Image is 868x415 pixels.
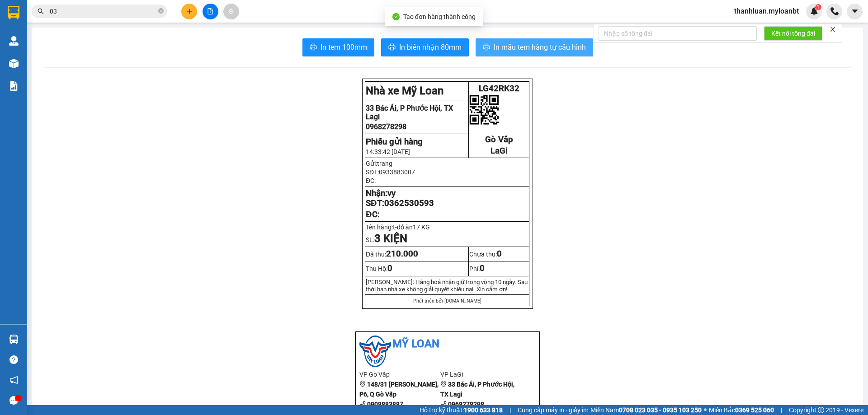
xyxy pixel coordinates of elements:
span: printer [388,43,396,52]
span: trang [377,160,392,167]
strong: 1900 633 818 [464,406,503,414]
span: search [38,8,44,14]
span: 0933883007 [379,168,415,176]
span: Miền Nam [590,405,702,415]
span: Phát triển bởi [DOMAIN_NAME] [413,298,481,304]
button: Kết nối tổng đài [764,26,822,41]
input: Nhập số tổng đài [599,26,757,41]
span: close-circle [158,8,164,14]
strong: 0708 023 035 - 0935 103 250 [619,406,702,414]
span: In mẫu tem hàng tự cấu hình [494,42,586,53]
img: logo.jpg [5,5,36,36]
button: printerIn mẫu tem hàng tự cấu hình [476,38,593,56]
button: plus [181,4,197,19]
span: printer [483,43,490,52]
span: file-add [207,8,213,14]
span: environment [440,381,447,387]
span: 3 [374,232,381,245]
span: t-đồ ăn [393,224,434,231]
span: 1 [816,4,820,10]
span: Tạo đơn hàng thành công [403,13,476,20]
img: warehouse-icon [9,59,19,68]
span: 0968278298 [366,122,406,131]
img: logo-vxr [8,6,19,19]
span: ĐC: [366,210,379,219]
strong: Nhận: SĐT: [366,188,434,208]
b: 148/31 [PERSON_NAME], P6, Q Gò Vấp [5,50,54,77]
button: caret-down [847,4,863,19]
span: plus [186,8,193,14]
td: Đã thu: [365,247,469,261]
span: phone [359,401,366,407]
button: file-add [203,4,218,19]
span: Hỗ trợ kỹ thuật: [420,405,503,415]
p: Gửi: [366,160,528,167]
span: copyright [818,407,824,413]
img: warehouse-icon [9,335,19,344]
b: 148/31 [PERSON_NAME], P6, Q Gò Vấp [359,381,439,398]
span: question-circle [9,355,18,364]
button: aim [223,4,239,19]
b: 0908883887 [367,401,403,408]
span: | [509,405,511,415]
span: LG42RK32 [479,84,519,93]
span: close-circle [158,7,164,16]
span: message [9,396,18,405]
p: Tên hàng: [366,224,528,231]
span: environment [62,50,69,56]
img: logo.jpg [359,336,391,367]
span: ĐC: [366,177,376,184]
span: phone [440,401,447,407]
b: 0968278298 [448,401,484,408]
span: 33 Bác Ái, P Phước Hội, TX Lagi [366,104,453,121]
span: SL: [366,236,407,243]
span: 17 KG [413,224,430,231]
span: thanhluan.myloanbt [727,5,806,17]
strong: KIỆN [381,232,407,245]
input: Tìm tên, số ĐT hoặc mã đơn [50,6,156,16]
span: In tem 100mm [321,42,367,53]
span: | [781,405,782,415]
span: check-circle [392,13,400,20]
img: warehouse-icon [9,36,19,46]
span: Kết nối tổng đài [771,28,815,38]
strong: Nhà xe Mỹ Loan [366,84,443,97]
td: Thu Hộ: [365,261,469,276]
li: VP LaGi [440,369,521,379]
span: 0 [387,263,392,273]
span: notification [9,376,18,384]
li: Mỹ Loan [359,336,536,353]
li: VP Gò Vấp [359,369,440,379]
img: icon-new-feature [810,7,818,15]
span: 210.000 [386,249,418,259]
span: Cung cấp máy in - giấy in: [518,405,588,415]
button: printerIn tem 100mm [302,38,374,56]
span: environment [359,381,366,387]
span: ⚪️ [704,408,707,412]
b: 33 Bác Ái, P Phước Hội, TX Lagi [440,381,514,398]
li: VP Gò Vấp [5,38,62,48]
span: 14:33:42 [DATE] [366,148,410,155]
span: vy [387,188,396,198]
span: Miền Bắc [709,405,774,415]
strong: Phiếu gửi hàng [366,137,423,147]
sup: 1 [815,4,821,10]
li: VP LaGi [62,38,120,48]
li: Mỹ Loan [5,5,131,22]
span: environment [5,50,11,56]
span: close [830,26,836,33]
button: printerIn biên nhận 80mm [381,38,469,56]
span: LaGi [491,146,508,156]
img: qr-code [469,95,499,125]
b: 33 Bác Ái, P Phước Hội, TX Lagi [62,50,118,67]
span: printer [310,43,317,52]
img: phone-icon [830,7,839,15]
td: Chưa thu: [468,247,529,261]
strong: 0369 525 060 [735,406,774,414]
span: In biên nhận 80mm [399,42,462,53]
span: caret-down [851,7,859,15]
td: Phí: [468,261,529,276]
span: 0 [480,263,485,273]
span: Gò Vấp [485,135,513,145]
span: [PERSON_NAME]: Hàng hoá nhận giữ trong vòng 10 ngày. Sau thời hạn nhà xe không giải quy... [366,279,528,293]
